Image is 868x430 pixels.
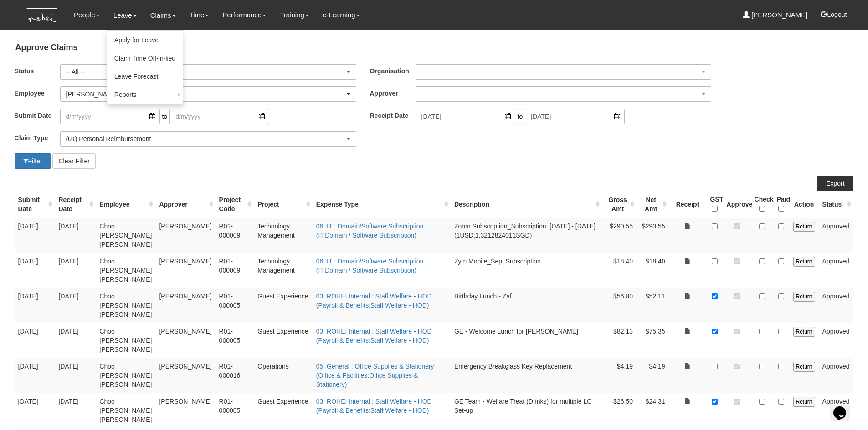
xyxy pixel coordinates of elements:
td: R01-000009 [216,218,254,253]
td: $24.31 [637,393,669,428]
td: Approved [819,218,854,253]
label: Submit Date [15,109,60,122]
a: Apply for Leave [107,31,183,49]
a: 03. ROHEI Internal : Staff Welfare - HOD (Payroll & Benefits:Staff Welfare - HOD) [316,328,432,344]
td: [DATE] [55,288,96,323]
a: 06. IT : Domain/Software Subscription (IT:Domain / Software Subscription) [316,258,424,274]
label: Receipt Date [370,109,416,122]
td: [DATE] [55,218,96,253]
td: $82.13 [602,323,637,358]
th: Action [790,191,819,218]
td: [DATE] [15,323,55,358]
td: [DATE] [15,288,55,323]
td: Approved [819,393,854,428]
a: Claim Time Off-in-lieu [107,49,183,67]
th: Receipt Date : activate to sort column ascending [55,191,96,218]
td: [PERSON_NAME] [155,218,215,253]
td: Choo [PERSON_NAME] [PERSON_NAME] [96,288,155,323]
td: $75.35 [637,323,669,358]
td: [DATE] [15,393,55,428]
td: Choo [PERSON_NAME] [PERSON_NAME] [96,358,155,393]
input: Return [793,327,815,337]
td: [DATE] [55,358,96,393]
td: R01-000005 [216,393,254,428]
button: -- All -- [60,64,356,80]
th: Status : activate to sort column ascending [819,191,854,218]
button: Logout [815,4,853,25]
input: Return [793,362,815,372]
input: d/m/yyyy [60,109,160,124]
th: Net Amt : activate to sort column ascending [637,191,669,218]
input: Return [793,222,815,232]
th: Approver : activate to sort column ascending [155,191,215,218]
th: Gross Amt : activate to sort column ascending [602,191,637,218]
td: $18.40 [602,253,637,288]
td: [DATE] [55,323,96,358]
a: Leave Forecast [107,67,183,86]
th: Paid [773,191,790,218]
td: R01-000005 [216,288,254,323]
span: to [160,109,170,124]
td: $26.50 [602,393,637,428]
th: Submit Date : activate to sort column ascending [15,191,55,218]
td: R01-000005 [216,323,254,358]
label: Claim Type [15,131,60,144]
td: Guest Experience [254,288,312,323]
input: Return [793,292,815,302]
td: Approved [819,288,854,323]
td: [PERSON_NAME] [155,393,215,428]
button: Clear Filter [52,153,95,169]
td: [PERSON_NAME] [155,288,215,323]
input: d/m/yyyy [416,109,515,124]
td: R01-000016 [216,358,254,393]
td: [PERSON_NAME] [155,253,215,288]
td: Technology Management [254,218,312,253]
a: Reports [107,86,183,104]
a: Performance [222,5,266,25]
a: Leave [113,5,137,26]
label: Organisation [370,64,416,77]
label: Approver [370,86,416,100]
td: Guest Experience [254,393,312,428]
a: 03. ROHEI Internal : Staff Welfare - HOD (Payroll & Benefits:Staff Welfare - HOD) [316,293,432,309]
label: Employee [15,86,60,100]
th: Check [751,191,773,218]
a: Export [817,176,853,191]
td: Choo [PERSON_NAME] [PERSON_NAME] [96,253,155,288]
td: $4.19 [602,358,637,393]
td: Technology Management [254,253,312,288]
a: Claims [150,5,176,26]
th: Employee : activate to sort column ascending [96,191,155,218]
div: (01) Personal Reimbursement [66,134,345,143]
td: $4.19 [637,358,669,393]
td: GE - Welcome Lunch for [PERSON_NAME] [451,323,602,358]
th: Description : activate to sort column ascending [451,191,602,218]
td: $18.40 [637,253,669,288]
iframe: chat widget [830,394,859,421]
th: Expense Type : activate to sort column ascending [313,191,451,218]
th: Approve [723,191,751,218]
a: 06. IT : Domain/Software Subscription (IT:Domain / Software Subscription) [316,223,424,239]
th: GST [707,191,723,218]
a: Training [280,5,309,25]
td: Birthday Lunch - Zaf [451,288,602,323]
a: People [74,5,100,25]
td: $52.11 [637,288,669,323]
td: [DATE] [15,253,55,288]
td: $56.80 [602,288,637,323]
th: Project : activate to sort column ascending [254,191,312,218]
td: Emergency Breakglass Key Replacement [451,358,602,393]
input: Return [793,257,815,267]
td: Choo [PERSON_NAME] [PERSON_NAME] [96,218,155,253]
td: [DATE] [15,218,55,253]
input: d/m/yyyy [169,109,269,124]
td: Approved [819,358,854,393]
td: Choo [PERSON_NAME] [PERSON_NAME] [96,393,155,428]
th: Receipt [669,191,707,218]
a: e-Learning [323,5,360,25]
a: Time [190,5,209,25]
h4: Approve Claims [15,39,854,57]
td: [PERSON_NAME] [155,323,215,358]
td: [DATE] [55,253,96,288]
a: 05. General : Office Supplies & Stationery (Office & Facilities:Office Supplies & Stationery) [316,363,434,388]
